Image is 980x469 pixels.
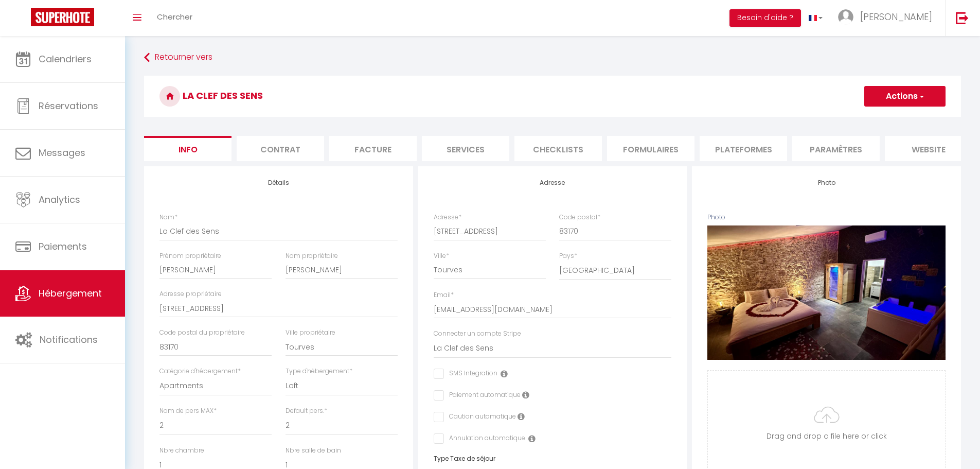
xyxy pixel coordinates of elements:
li: Info [144,136,231,161]
label: Nom [159,213,177,222]
label: Code postal du propriétaire [159,328,245,338]
label: Email [434,290,454,300]
li: Formulaires [607,136,694,161]
label: Nbre salle de bain [286,446,341,456]
label: Caution automatique [444,412,516,423]
label: Ville [434,251,449,261]
img: Super Booking [31,8,94,26]
span: Paiements [39,240,87,253]
h4: Détails [159,179,398,186]
label: Nbre chambre [159,446,204,456]
a: Retourner vers [144,48,961,67]
li: Contrat [237,136,324,161]
span: Notifications [40,333,98,346]
label: Type d'hébergement [286,367,352,376]
span: [PERSON_NAME] [860,10,932,23]
li: Paramètres [792,136,880,161]
button: Actions [864,86,946,107]
span: Messages [39,146,85,159]
span: Réservations [39,99,98,112]
label: Nom propriétaire [286,251,338,261]
label: Photo [707,213,725,222]
label: Adresse [434,213,461,222]
img: ... [838,9,853,25]
label: Prénom propriétaire [159,251,221,261]
img: logout [956,11,969,24]
li: Plateformes [700,136,787,161]
h4: Photo [707,179,946,186]
button: Besoin d'aide ? [729,9,801,27]
h4: Adresse [434,179,672,186]
label: Code postal [559,213,600,222]
label: Adresse propriétaire [159,289,222,299]
li: Checklists [514,136,602,161]
li: website [885,136,972,161]
span: Calendriers [39,53,92,65]
li: Services [422,136,509,161]
label: Pays [559,251,577,261]
label: Paiement automatique [444,390,521,402]
span: Hébergement [39,287,102,300]
label: Connecter un compte Stripe [434,329,521,339]
li: Facture [329,136,417,161]
label: Nom de pers MAX [159,406,217,416]
label: Catégorie d'hébergement [159,367,241,376]
span: Chercher [157,11,192,22]
h6: Type Taxe de séjour [434,455,672,462]
label: Ville propriétaire [286,328,335,338]
span: Analytics [39,193,80,206]
h3: La Clef des Sens [144,76,961,117]
label: Default pers. [286,406,327,416]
